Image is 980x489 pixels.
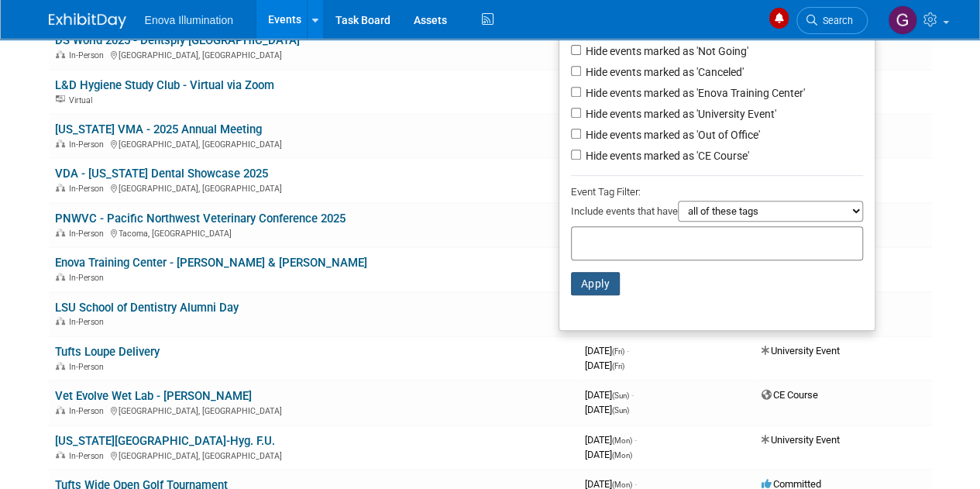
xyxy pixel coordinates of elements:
img: Garrett Alcaraz [888,5,917,35]
span: University Event [762,345,840,356]
span: - [634,434,637,446]
span: - [627,345,629,356]
label: Hide events marked as 'Canceled' [583,64,744,80]
span: (Mon) [612,480,632,489]
label: Hide events marked as 'Not Going' [583,43,748,59]
a: PNWVC - Pacific Northwest Veterinary Conference 2025 [55,212,346,226]
label: Hide events marked as 'University Event' [583,106,776,122]
span: - [631,389,634,401]
label: Hide events marked as 'CE Course' [583,148,749,164]
span: In-Person [69,139,108,150]
span: [DATE] [585,434,637,446]
a: [US_STATE] VMA - 2025 Annual Meeting [55,122,262,136]
div: Include events that have [571,201,863,226]
img: In-Person Event [56,229,65,236]
img: In-Person Event [56,184,65,191]
span: In-Person [69,229,108,239]
a: LSU School of Dentistry Alumni Day [55,301,239,315]
button: Apply [571,272,621,295]
span: [DATE] [585,449,632,460]
div: Event Tag Filter: [571,183,863,201]
img: In-Person Event [56,317,65,325]
img: ExhibitDay [49,13,126,29]
a: VDA - [US_STATE] Dental Showcase 2025 [55,167,268,181]
label: Hide events marked as 'Enova Training Center' [583,85,805,101]
span: (Mon) [612,436,632,445]
a: Tufts Loupe Delivery [55,345,160,359]
span: (Fri) [612,362,624,370]
img: In-Person Event [56,451,65,459]
span: In-Person [69,317,108,327]
label: Hide events marked as 'Out of Office' [583,127,760,143]
a: Search [796,7,868,34]
span: In-Person [69,451,108,461]
img: Virtual Event [56,95,65,103]
img: In-Person Event [56,273,65,281]
span: [DATE] [585,360,624,371]
span: (Fri) [612,347,624,356]
div: [GEOGRAPHIC_DATA], [GEOGRAPHIC_DATA] [55,48,573,60]
div: Tacoma, [GEOGRAPHIC_DATA] [55,226,573,239]
span: In-Person [69,362,108,372]
img: In-Person Event [56,362,65,370]
span: In-Person [69,406,108,416]
a: DS World 2025 - Dentsply [GEOGRAPHIC_DATA] [55,33,300,47]
div: [GEOGRAPHIC_DATA], [GEOGRAPHIC_DATA] [55,404,573,416]
span: (Sun) [612,406,629,415]
div: [GEOGRAPHIC_DATA], [GEOGRAPHIC_DATA] [55,137,573,150]
a: L&D Hygiene Study Club - Virtual via Zoom [55,78,274,92]
span: [DATE] [585,404,629,415]
span: In-Person [69,273,108,283]
img: In-Person Event [56,139,65,147]
div: [GEOGRAPHIC_DATA], [GEOGRAPHIC_DATA] [55,449,573,461]
span: In-Person [69,184,108,194]
a: Vet Evolve Wet Lab - [PERSON_NAME] [55,389,252,403]
span: [DATE] [585,345,629,356]
span: University Event [762,434,840,446]
a: [US_STATE][GEOGRAPHIC_DATA]-Hyg. F.U. [55,434,275,448]
div: [GEOGRAPHIC_DATA], [GEOGRAPHIC_DATA] [55,181,573,194]
a: Enova Training Center - [PERSON_NAME] & [PERSON_NAME] [55,256,367,270]
img: In-Person Event [56,50,65,58]
span: (Sun) [612,391,629,400]
span: CE Course [762,389,818,401]
span: (Mon) [612,451,632,460]
span: In-Person [69,50,108,60]
img: In-Person Event [56,406,65,414]
span: [DATE] [585,389,634,401]
span: Enova Illumination [145,14,233,26]
span: Virtual [69,95,97,105]
span: Search [817,15,853,26]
